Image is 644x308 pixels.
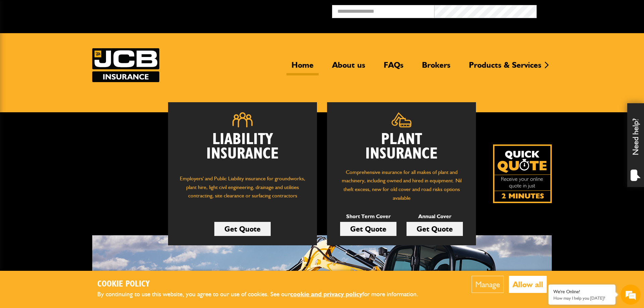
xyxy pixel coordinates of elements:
a: JCB Insurance Services [92,48,159,82]
div: Need help? [627,103,644,187]
h2: Plant Insurance [337,132,466,161]
p: Employers' and Public Liability insurance for groundworks, plant hire, light civil engineering, d... [178,174,307,206]
img: Quick Quote [493,144,552,203]
p: By continuing to use this website, you agree to our use of cookies. See our for more information. [97,289,429,300]
a: Get Quote [407,222,463,236]
a: Products & Services [464,60,546,75]
p: How may I help you today? [553,296,610,301]
a: Get your insurance quote isn just 2-minutes [493,144,552,203]
p: Comprehensive insurance for all makes of plant and machinery, including owned and hired in equipm... [337,168,466,202]
a: Get Quote [214,222,271,236]
h2: Cookie Policy [97,279,429,290]
button: Manage [472,276,504,293]
a: cookie and privacy policy [290,290,362,298]
div: We're Online! [553,289,610,295]
a: Home [286,60,319,75]
button: Allow all [509,276,547,293]
p: Annual Cover [407,212,463,221]
button: Broker Login [537,5,639,15]
h2: Liability Insurance [178,132,307,168]
a: About us [327,60,370,75]
img: JCB Insurance Services logo [92,48,159,82]
a: FAQs [379,60,409,75]
a: Get Quote [340,222,396,236]
a: Brokers [417,60,455,75]
p: Short Term Cover [340,212,396,221]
